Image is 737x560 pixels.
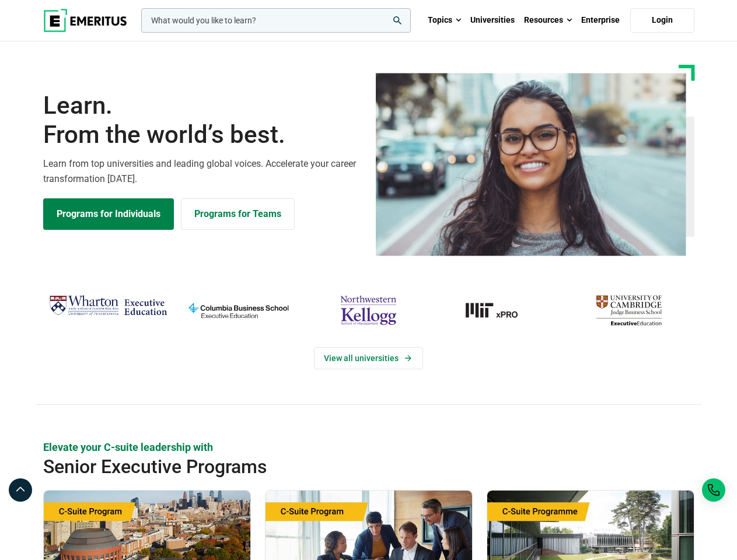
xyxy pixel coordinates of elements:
span: From the world’s best. [43,120,362,149]
h1: Learn. [43,91,362,150]
img: Learn from the world's best [376,73,686,256]
a: MIT-xPRO [439,291,558,330]
a: View Universities [314,347,423,369]
img: cambridge-judge-business-school [570,291,688,330]
img: MIT xPRO [439,291,558,330]
img: northwestern-kellogg [309,291,428,330]
input: woocommerce-product-search-field-0 [141,8,411,33]
a: Explore for Business [181,198,295,230]
a: Explore Programs [43,198,174,230]
a: Login [630,8,694,33]
img: Wharton Executive Education [49,291,167,320]
p: Learn from top universities and leading global voices. Accelerate your career transformation [DATE]. [43,156,362,186]
p: Elevate your C-suite leadership with [43,440,694,454]
img: columbia-business-school [179,291,298,330]
h2: Senior Executive Programs [43,455,629,478]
